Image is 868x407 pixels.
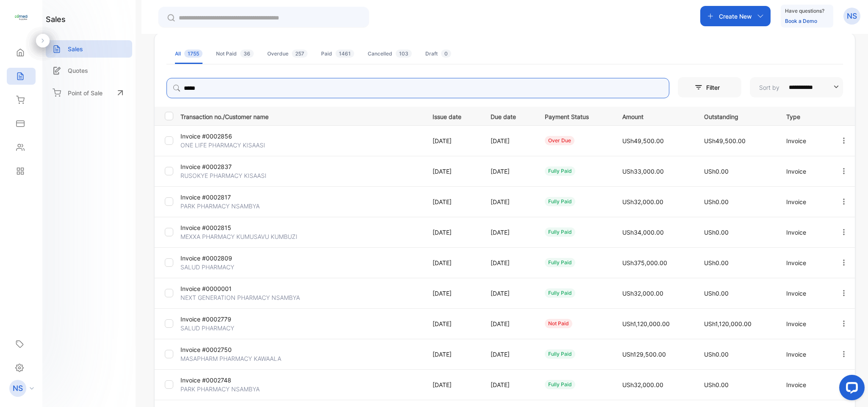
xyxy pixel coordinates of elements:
[545,111,605,121] p: Payment Status
[491,350,527,359] p: [DATE]
[46,83,132,102] a: Point of Sale
[786,380,822,389] p: Invoice
[433,197,474,206] p: [DATE]
[700,6,771,26] button: Create New
[545,319,572,328] div: not paid
[180,141,265,150] p: ONE LIFE PHARMACY KISAASI
[545,166,575,176] div: fully paid
[785,7,824,15] p: Have questions?
[491,136,527,145] p: [DATE]
[433,258,474,267] p: [DATE]
[491,167,527,176] p: [DATE]
[545,258,575,267] div: fully paid
[68,89,103,97] p: Point of Sale
[622,229,664,236] span: USh34,000.00
[180,193,261,202] p: Invoice #0002817
[545,227,575,237] div: fully paid
[180,171,266,180] p: RUSOKYE PHARMACY KISAASI
[704,111,768,121] p: Outstanding
[321,50,354,58] div: Paid
[180,232,297,241] p: MEXXA PHARMACY KUMUSAVU KUMBUZI
[622,351,666,358] span: USh129,500.00
[180,284,261,293] p: Invoice #0000001
[622,259,667,266] span: USh375,000.00
[786,136,822,145] p: Invoice
[704,229,729,236] span: USh0.00
[441,50,451,58] span: 0
[622,381,663,388] span: USh32,000.00
[622,290,663,297] span: USh32,000.00
[433,111,474,121] p: Issue date
[786,319,822,328] p: Invoice
[292,50,308,58] span: 257
[491,380,527,389] p: [DATE]
[336,50,354,58] span: 1461
[180,254,261,263] p: Invoice #0002809
[491,197,527,206] p: [DATE]
[433,319,474,328] p: [DATE]
[368,50,412,58] div: Cancelled
[719,12,752,21] p: Create New
[786,258,822,267] p: Invoice
[843,6,860,26] button: NS
[622,320,670,327] span: USh1,120,000.00
[622,137,664,144] span: USh49,500.00
[433,289,474,298] p: [DATE]
[786,289,822,298] p: Invoice
[180,263,261,271] p: SALUD PHARMACY
[750,77,843,97] button: Sort by
[786,111,822,121] p: Type
[433,350,474,359] p: [DATE]
[396,50,412,58] span: 103
[545,380,575,389] div: fully paid
[491,228,527,237] p: [DATE]
[832,371,868,407] iframe: LiveChat chat widget
[180,354,281,363] p: MASAPHARM PHARMACY KAWAALA
[180,385,261,393] p: PARK PHARMACY NSAMBYA
[847,11,857,22] p: NS
[491,289,527,298] p: [DATE]
[704,351,729,358] span: USh0.00
[180,111,422,121] p: Transaction no./Customer name
[180,132,261,141] p: Invoice #0002856
[216,50,254,58] div: Not Paid
[704,320,752,327] span: USh1,120,000.00
[759,83,779,92] p: Sort by
[46,62,132,79] a: Quotes
[545,349,575,359] div: fully paid
[180,162,261,171] p: Invoice #0002837
[68,44,83,53] p: Sales
[433,228,474,237] p: [DATE]
[704,381,729,388] span: USh0.00
[785,18,817,24] a: Book a Demo
[786,350,822,359] p: Invoice
[46,14,66,25] h1: sales
[175,50,202,58] div: All
[180,324,261,332] p: SALUD PHARMACY
[68,66,88,75] p: Quotes
[433,136,474,145] p: [DATE]
[622,111,687,121] p: Amount
[704,259,729,266] span: USh0.00
[425,50,451,58] div: Draft
[180,293,300,302] p: NEXT GENERATION PHARMACY NSAMBYA
[622,168,664,175] span: USh33,000.00
[786,197,822,206] p: Invoice
[15,11,28,24] img: logo
[704,137,746,144] span: USh49,500.00
[786,228,822,237] p: Invoice
[545,197,575,206] div: fully paid
[491,258,527,267] p: [DATE]
[184,50,202,58] span: 1755
[491,111,527,121] p: Due date
[491,319,527,328] p: [DATE]
[267,50,308,58] div: Overdue
[46,40,132,58] a: Sales
[704,290,729,297] span: USh0.00
[180,202,261,210] p: PARK PHARMACY NSAMBYA
[433,380,474,389] p: [DATE]
[180,315,261,324] p: Invoice #0002779
[704,168,729,175] span: USh0.00
[786,167,822,176] p: Invoice
[180,376,261,385] p: Invoice #0002748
